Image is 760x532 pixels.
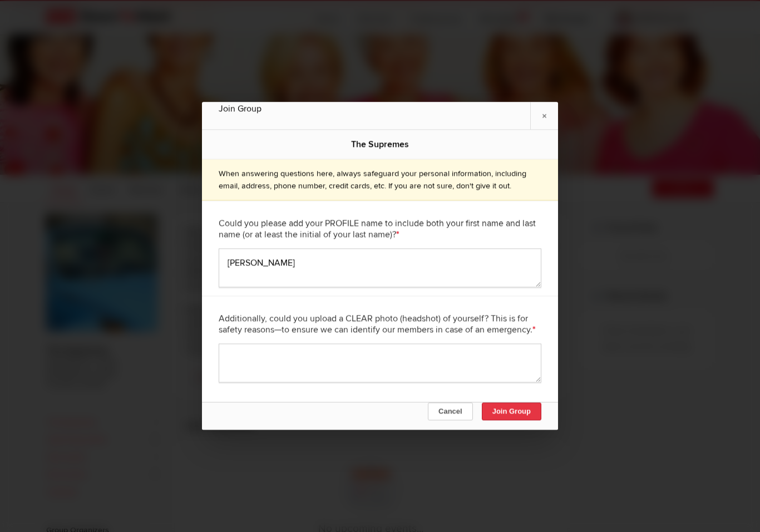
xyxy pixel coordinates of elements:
div: Could you please add your PROFILE name to include both your first name and last name (or at least... [219,210,541,249]
button: Join Group [482,403,541,421]
b: The Supremes [351,139,409,150]
button: Cancel [428,403,473,421]
a: × [530,102,558,129]
p: When answering questions here, always safeguard your personal information, including email, addre... [219,168,541,191]
div: Join Group [219,102,541,115]
div: Additionally, could you upload a CLEAR photo (headshot) of yourself? This is for safety reasons—t... [219,305,541,344]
